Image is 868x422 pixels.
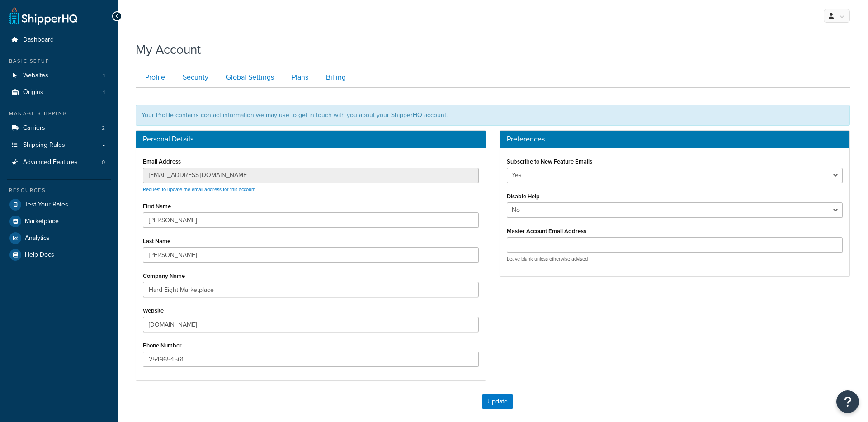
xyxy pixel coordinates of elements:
[7,230,111,246] a: Analytics
[9,7,77,25] a: ShipperHQ Home
[507,228,586,234] label: Master Account Email Address
[23,72,48,80] span: Websites
[173,67,216,88] a: Security
[143,342,182,349] label: Phone Number
[282,67,316,88] a: Plans
[7,84,111,101] li: Origins
[25,251,54,259] span: Help Docs
[136,105,850,126] div: Your Profile contains contact information we may use to get in touch with you about your ShipperH...
[23,36,54,44] span: Dashboard
[7,67,111,84] a: Websites 1
[143,186,255,193] a: Request to update the email address for this account
[25,201,68,209] span: Test Your Rates
[7,120,111,136] li: Carriers
[7,32,111,48] a: Dashboard
[136,41,201,58] h1: My Account
[7,110,111,117] div: Manage Shipping
[7,84,111,101] a: Origins 1
[7,120,111,136] a: Carriers 2
[217,67,281,88] a: Global Settings
[143,203,171,210] label: First Name
[7,213,111,230] a: Marketplace
[507,135,843,143] h3: Preferences
[23,159,78,166] span: Advanced Features
[25,218,59,225] span: Marketplace
[103,72,105,80] span: 1
[23,141,65,149] span: Shipping Rules
[7,247,111,263] a: Help Docs
[507,256,843,263] p: Leave blank unless otherwise advised
[23,124,45,132] span: Carriers
[7,187,111,194] div: Resources
[507,193,540,200] label: Disable Help
[143,158,181,165] label: Email Address
[23,89,43,96] span: Origins
[143,272,185,279] label: Company Name
[7,154,111,171] a: Advanced Features 0
[316,67,353,88] a: Billing
[7,57,111,65] div: Basic Setup
[103,89,105,96] span: 1
[7,137,111,154] a: Shipping Rules
[507,158,592,165] label: Subscribe to New Feature Emails
[143,238,170,244] label: Last Name
[25,234,50,242] span: Analytics
[136,67,172,88] a: Profile
[102,124,105,132] span: 2
[482,394,513,409] button: Update
[102,159,105,166] span: 0
[836,390,859,413] button: Open Resource Center
[7,154,111,171] li: Advanced Features
[143,135,479,143] h3: Personal Details
[7,67,111,84] li: Websites
[143,307,164,314] label: Website
[7,197,111,213] a: Test Your Rates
